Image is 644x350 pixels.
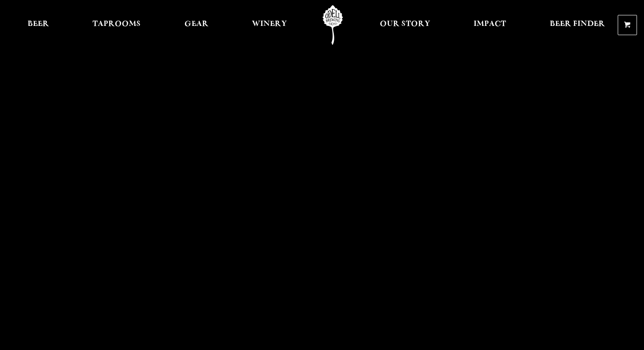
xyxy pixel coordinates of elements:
[380,21,430,28] span: Our Story
[184,21,209,28] span: Gear
[92,21,141,28] span: Taprooms
[474,21,506,28] span: Impact
[28,21,49,28] span: Beer
[252,21,287,28] span: Winery
[87,5,146,45] a: Taprooms
[316,5,349,45] a: Odell Home
[374,5,436,45] a: Our Story
[246,5,293,45] a: Winery
[544,5,611,45] a: Beer Finder
[468,5,512,45] a: Impact
[22,5,55,45] a: Beer
[550,21,605,28] span: Beer Finder
[179,5,214,45] a: Gear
